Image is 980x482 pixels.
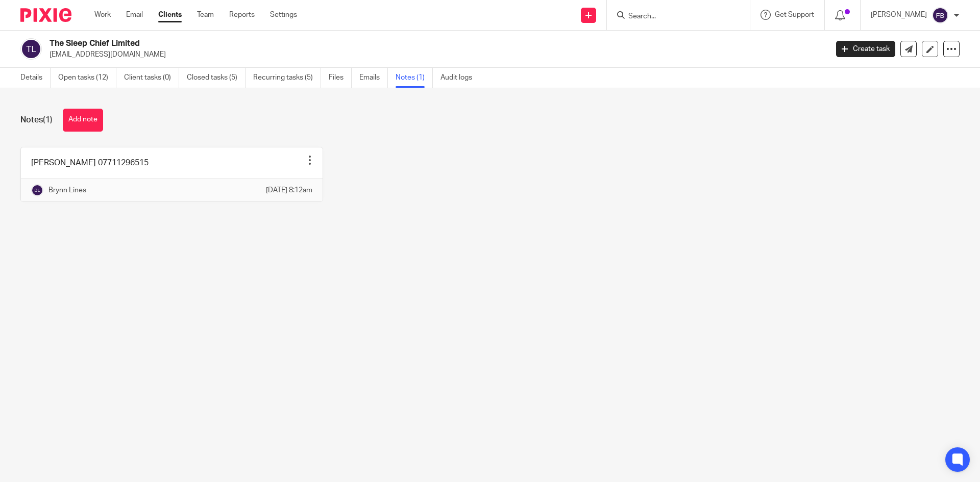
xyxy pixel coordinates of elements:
p: Brynn Lines [48,185,86,195]
p: [PERSON_NAME] [871,10,927,20]
a: Details [20,68,51,88]
img: svg%3E [20,38,42,60]
a: Create task [836,41,895,57]
p: [DATE] 8:12am [266,185,312,195]
a: Clients [158,10,182,20]
a: Team [197,10,214,20]
a: Open tasks (12) [58,68,116,88]
img: Pixie [20,8,71,22]
button: Add note [63,109,103,132]
p: [EMAIL_ADDRESS][DOMAIN_NAME] [50,49,821,60]
a: Settings [270,10,297,20]
h2: The Sleep Chief Limited [50,38,667,49]
a: Notes (1) [396,68,433,88]
img: svg%3E [932,7,948,23]
a: Emails [359,68,388,88]
a: Files [329,68,352,88]
span: (1) [43,116,53,124]
a: Work [94,10,111,20]
a: Reports [229,10,255,20]
a: Client tasks (0) [124,68,179,88]
a: Email [126,10,143,20]
a: Recurring tasks (5) [253,68,321,88]
h1: Notes [20,115,53,125]
span: Get Support [775,11,814,18]
img: svg%3E [31,184,43,196]
a: Audit logs [440,68,480,88]
input: Search [627,12,719,21]
a: Closed tasks (5) [187,68,246,88]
